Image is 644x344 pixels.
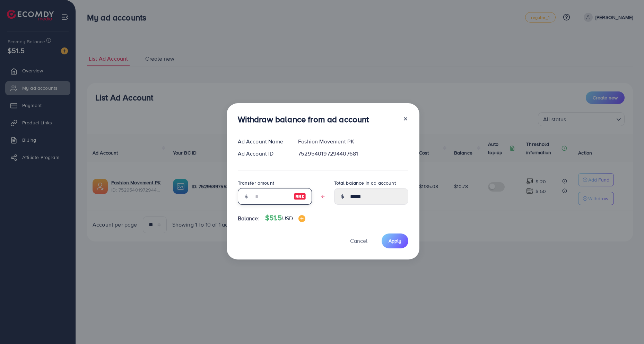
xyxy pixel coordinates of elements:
h4: $51.5 [265,214,305,222]
div: Ad Account Name [232,138,293,145]
button: Apply [382,233,408,248]
span: Cancel [350,237,367,245]
div: Ad Account ID [232,150,293,158]
div: Fashion Movement PK [293,138,414,145]
label: Total balance in ad account [334,179,396,186]
iframe: Chat [615,313,639,339]
span: USD [282,214,293,222]
span: Balance: [238,214,260,222]
button: Cancel [341,233,376,248]
div: 7529540197294407681 [293,150,414,158]
h3: Withdraw balance from ad account [238,114,369,124]
img: image [298,215,305,222]
img: image [294,192,306,201]
span: Apply [389,237,401,244]
label: Transfer amount [238,179,274,186]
